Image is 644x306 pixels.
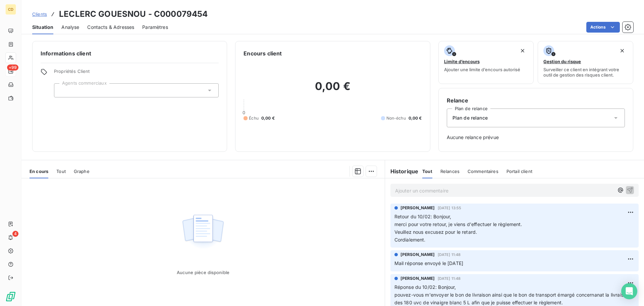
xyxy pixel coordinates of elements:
[394,292,631,305] span: pouvez-vous m'envoyer le bon de livraison ainsi que le bon de transport émargé concernanat la liv...
[538,41,633,84] button: Gestion du risqueSurveiller ce client en intégrant votre outil de gestion des risques client.
[32,24,53,31] span: Situation
[74,169,90,174] span: Graphe
[243,110,245,115] span: 0
[438,206,462,210] span: [DATE] 13:55
[394,284,456,290] span: Réponse du 10/02: Bonjour,
[447,134,625,141] span: Aucune relance prévue
[385,167,419,175] h6: Historique
[12,231,18,237] span: 4
[409,115,422,121] span: 0,00 €
[400,275,435,281] span: [PERSON_NAME]
[444,59,480,64] span: Limite d’encours
[32,11,47,17] span: Clients
[244,80,422,100] h2: 0,00 €
[394,229,477,235] span: Veuillez nous excusez pour le retard.
[5,4,16,15] div: CD
[142,24,168,31] span: Paramètres
[543,59,581,64] span: Gestion du risque
[422,169,432,174] span: Tout
[438,41,534,84] button: Limite d’encoursAjouter une limite d’encours autorisé
[261,115,275,121] span: 0,00 €
[5,66,16,77] a: +99
[32,11,47,17] a: Clients
[7,64,18,71] span: +99
[440,169,460,174] span: Relances
[386,115,406,121] span: Non-échu
[61,24,79,31] span: Analyse
[621,283,637,299] div: Open Intercom Messenger
[400,252,435,258] span: [PERSON_NAME]
[60,87,65,93] input: Ajouter une valeur
[506,169,532,174] span: Portail client
[87,24,134,31] span: Contacts & Adresses
[400,205,435,211] span: [PERSON_NAME]
[5,291,16,302] img: Logo LeanPay
[181,211,224,253] img: Empty state
[438,276,461,280] span: [DATE] 11:48
[394,214,451,219] span: Retour du 10/02: Bonjour,
[30,169,48,174] span: En cours
[394,221,522,227] span: merci pour votre retour, je viens d'effectuer le règlement.
[543,67,628,78] span: Surveiller ce client en intégrant votre outil de gestion des risques client.
[438,253,461,257] span: [DATE] 11:48
[59,8,208,20] h3: LECLERC GOUESNOU - C000079454
[444,67,520,72] span: Ajouter une limite d’encours autorisé
[447,96,625,104] h6: Relance
[244,49,282,57] h6: Encours client
[56,169,66,174] span: Tout
[54,69,219,78] span: Propriétés Client
[586,22,620,33] button: Actions
[394,260,463,266] span: Mail réponse envoyé le [DATE]
[452,115,488,121] span: Plan de relance
[394,237,426,243] span: Cordialement.
[177,270,229,275] span: Aucune pièce disponible
[41,49,219,57] h6: Informations client
[249,115,259,121] span: Échu
[468,169,498,174] span: Commentaires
